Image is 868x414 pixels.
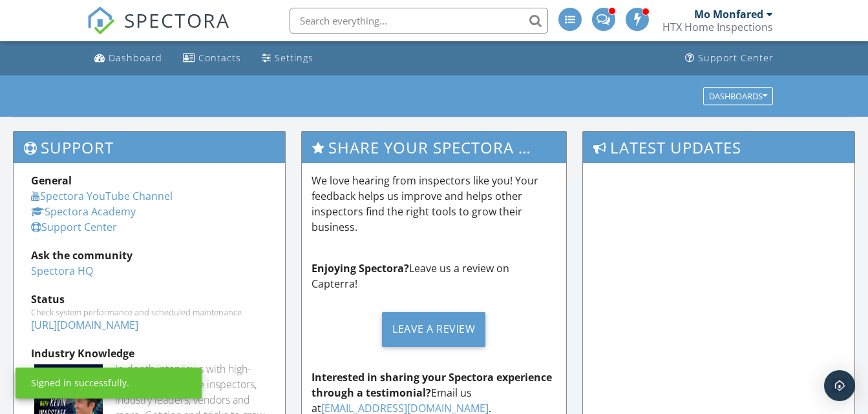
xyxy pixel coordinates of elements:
div: Status [31,291,268,307]
div: Mo Monfared [694,8,763,21]
div: Signed in successfully. [31,377,129,389]
img: The Best Home Inspection Software - Spectora [87,6,115,35]
div: Settings [275,52,313,64]
p: We love hearing from inspectors like you! Your feedback helps us improve and helps other inspecto... [312,173,556,235]
a: Support Center [680,46,779,70]
strong: General [31,173,72,188]
a: Leave a Review [312,302,556,357]
a: Contacts [178,46,246,70]
h3: Support [14,132,285,163]
div: Dashboard [109,52,162,64]
a: SPECTORA [87,17,230,44]
div: Support Center [698,52,774,64]
button: Dashboards [703,87,773,105]
div: Leave a Review [382,312,485,347]
div: Dashboards [709,92,767,101]
strong: Interested in sharing your Spectora experience through a testimonial? [312,370,552,400]
a: Dashboard [89,46,167,70]
h3: Latest Updates [583,132,854,163]
a: Spectora Academy [31,204,136,219]
div: Check system performance and scheduled maintenance. [31,307,268,317]
div: HTX Home Inspections [662,21,773,34]
a: [URL][DOMAIN_NAME] [31,318,138,332]
span: SPECTORA [124,6,230,34]
a: Settings [257,46,319,70]
input: Search everything... [290,8,548,34]
div: Industry Knowledge [31,346,268,361]
strong: Enjoying Spectora? [312,261,409,275]
h3: Share Your Spectora Experience [302,132,566,163]
div: Contacts [198,52,241,64]
a: Spectora YouTube Channel [31,189,173,203]
p: Leave us a review on Capterra! [312,261,556,291]
a: Support Center [31,220,117,234]
div: Open Intercom Messenger [824,370,855,401]
div: Ask the community [31,248,268,263]
a: Spectora HQ [31,264,93,278]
